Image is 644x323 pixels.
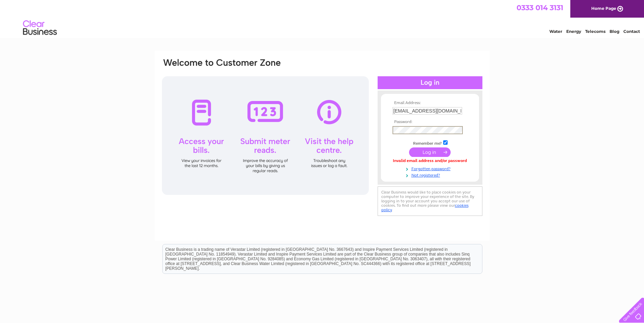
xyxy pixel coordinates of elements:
[517,3,563,12] a: 0333 014 3131
[566,29,581,34] a: Energy
[610,29,619,34] a: Blog
[392,159,468,163] div: Invalid email address and/or password
[409,147,451,157] input: Submit
[391,120,469,124] th: Password:
[23,18,57,38] img: logo.png
[381,203,469,212] a: cookies policy
[585,29,605,34] a: Telecoms
[378,186,482,216] div: Clear Business would like to place cookies on your computer to improve your experience of the sit...
[163,4,482,33] div: Clear Business is a trading name of Verastar Limited (registered in [GEOGRAPHIC_DATA] No. 3667643...
[391,139,469,146] td: Remember me?
[391,101,469,105] th: Email Address:
[392,165,469,171] a: Forgotten password?
[392,171,469,178] a: Not registered?
[549,29,562,34] a: Water
[623,29,640,34] a: Contact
